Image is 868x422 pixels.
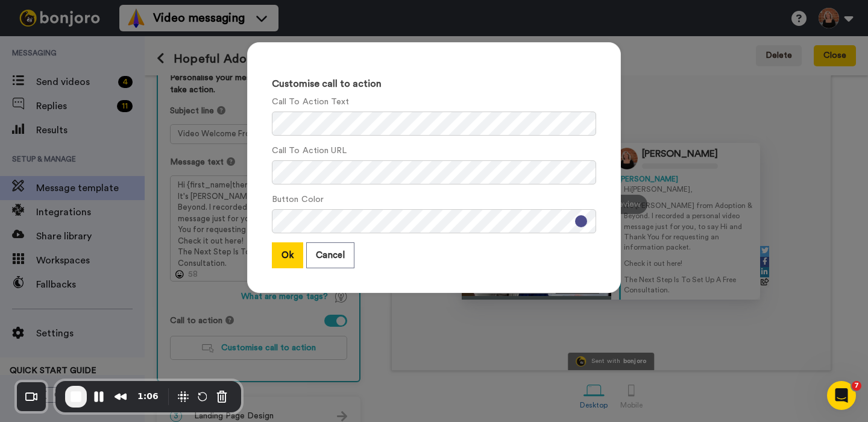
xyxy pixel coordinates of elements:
button: Ok [272,242,303,268]
iframe: Intercom live chat [827,381,856,410]
button: Cancel [306,242,354,268]
label: Call To Action Text [272,96,350,109]
label: Button Color [272,194,324,206]
span: 7 [852,381,861,391]
label: Call To Action URL [272,145,347,157]
h3: Customise call to action [272,79,596,90]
